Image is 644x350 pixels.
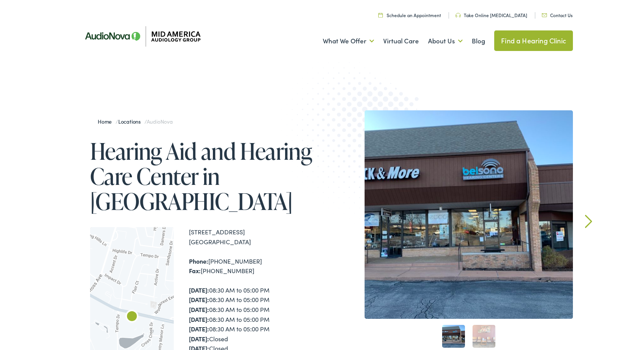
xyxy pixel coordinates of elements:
a: Take Online [MEDICAL_DATA] [455,12,527,18]
a: About Us [428,27,463,55]
img: utility icon [455,13,461,17]
img: utility icon [542,13,547,17]
a: Locations [118,118,144,125]
a: Blog [472,27,485,55]
a: Find a Hearing Clinic [494,30,573,51]
a: Contact Us [542,12,573,18]
strong: Fax: [189,266,201,275]
strong: Phone: [189,257,208,265]
a: Virtual Care [383,27,419,55]
a: What We Offer [323,27,374,55]
a: 1 [442,325,465,348]
div: [STREET_ADDRESS] [GEOGRAPHIC_DATA] [189,227,322,247]
strong: [DATE]: [189,315,209,323]
strong: [DATE]: [189,334,209,343]
a: Home [98,118,116,125]
span: AudioNova [147,118,173,125]
span: / / [98,118,173,125]
a: Next [585,215,592,228]
strong: [DATE]: [189,286,209,294]
a: 2 [473,325,495,348]
div: AudioNova [123,308,141,326]
h1: Hearing Aid and Hearing Care Center in [GEOGRAPHIC_DATA] [90,138,322,214]
strong: [DATE]: [189,295,209,304]
a: Schedule an Appointment [378,12,441,18]
strong: [DATE]: [189,325,209,333]
div: [PHONE_NUMBER] [PHONE_NUMBER] [189,256,322,276]
img: utility icon [378,13,383,17]
strong: [DATE]: [189,305,209,313]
